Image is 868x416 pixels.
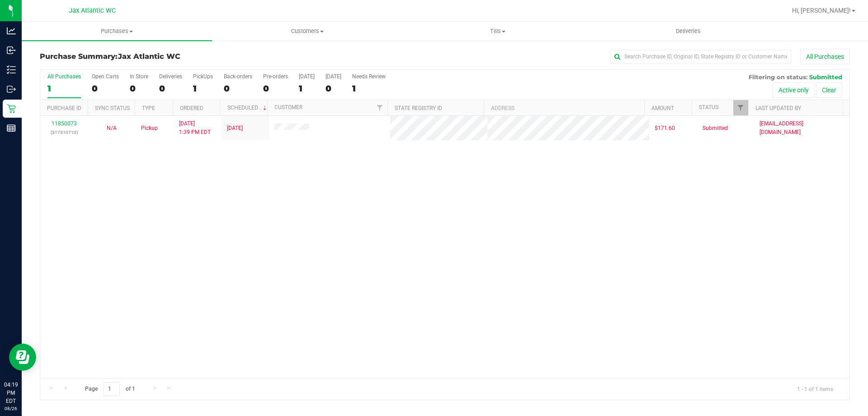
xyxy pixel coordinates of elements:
[755,105,801,111] a: Last Updated By
[352,83,386,94] div: 1
[664,27,713,35] span: Deliveries
[118,52,180,61] span: Jax Atlantic WC
[92,73,119,80] div: Open Carts
[816,82,842,98] button: Clear
[655,124,675,133] span: $171.60
[790,382,840,396] span: 1 - 1 of 1 items
[325,73,341,80] div: [DATE]
[402,22,593,41] a: Tills
[299,73,315,80] div: [DATE]
[703,124,728,133] span: Submitted
[7,65,16,74] inline-svg: Inventory
[159,83,182,94] div: 0
[792,7,851,14] span: Hi, [PERSON_NAME]!
[52,120,77,127] a: 11850073
[651,105,674,111] a: Amount
[47,105,81,111] a: Purchase ID
[4,405,18,412] p: 08/26
[22,22,212,41] a: Purchases
[193,83,213,94] div: 1
[224,83,252,94] div: 0
[352,73,386,80] div: Needs Review
[325,83,341,94] div: 0
[7,104,16,113] inline-svg: Retail
[107,124,117,133] button: N/A
[4,381,18,405] p: 04:19 PM EDT
[759,120,844,137] span: [EMAIL_ADDRESS][DOMAIN_NAME]
[92,83,119,94] div: 0
[263,73,288,80] div: Pre-orders
[104,382,120,396] input: 1
[299,83,315,94] div: 1
[7,85,16,94] inline-svg: Outbound
[373,100,387,115] a: Filter
[47,83,81,94] div: 1
[733,100,748,115] a: Filter
[179,120,211,137] span: [DATE] 1:39 PM EDT
[7,124,16,133] inline-svg: Reports
[7,26,16,35] inline-svg: Analytics
[107,125,117,131] span: Not Applicable
[77,382,142,396] span: Page of 1
[224,73,252,80] div: Back-orders
[180,105,203,111] a: Ordered
[193,73,213,80] div: PickUps
[130,83,148,94] div: 0
[212,27,402,35] span: Customers
[800,49,850,64] button: All Purchases
[47,73,81,80] div: All Purchases
[403,27,592,35] span: Tills
[773,82,815,98] button: Active only
[699,104,718,110] a: Status
[809,73,842,81] span: Submitted
[142,105,155,111] a: Type
[141,124,158,133] span: Pickup
[22,27,212,35] span: Purchases
[227,124,243,133] span: [DATE]
[610,50,791,63] input: Search Purchase ID, Original ID, State Registry ID or Customer Name...
[395,105,442,111] a: State Registry ID
[95,105,130,111] a: Sync Status
[40,53,310,61] h3: Purchase Summary:
[130,73,148,80] div: In Store
[227,105,269,111] a: Scheduled
[46,128,82,137] p: (317310710)
[274,104,302,110] a: Customer
[593,22,783,41] a: Deliveries
[263,83,288,94] div: 0
[749,73,807,81] span: Filtering on status:
[69,7,116,14] span: Jax Atlantic WC
[212,22,402,41] a: Customers
[484,100,644,116] th: Address
[7,46,16,55] inline-svg: Inbound
[159,73,182,80] div: Deliveries
[9,344,36,371] iframe: Resource center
